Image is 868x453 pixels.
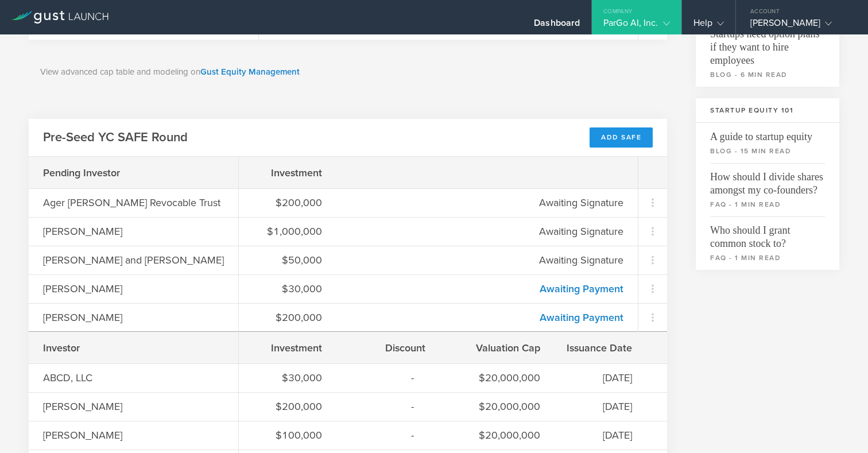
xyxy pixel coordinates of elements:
[43,165,158,180] div: Pending Investor
[351,399,425,414] div: -
[603,17,669,34] div: ParGo AI, Inc.
[43,399,158,414] div: [PERSON_NAME]
[253,310,322,325] div: $200,000
[569,428,632,443] div: [DATE]
[534,17,580,34] div: Dashboard
[696,163,839,216] a: How should I divide shares amongst my co-founders?faq - 1 min read
[253,399,322,414] div: $200,000
[540,282,623,295] a: Awaiting Payment
[539,196,623,209] span: Awaiting Signature
[454,340,540,355] div: Valuation Cap
[40,65,656,79] p: View advanced cap table and modeling on
[590,127,653,148] div: Add SAFE
[43,370,158,385] div: ABCD, LLC
[253,165,322,180] div: Investment
[253,370,322,385] div: $30,000
[539,225,623,238] span: Awaiting Signature
[200,67,300,77] a: Gust Equity Management
[569,399,632,414] div: [DATE]
[43,340,158,355] div: Investor
[710,163,825,197] span: How should I divide shares amongst my co-founders?
[43,129,188,146] h2: Pre-Seed YC SAFE Round
[253,195,322,210] div: $200,000
[540,311,623,324] a: Awaiting Payment
[253,428,322,443] div: $100,000
[454,370,540,385] div: $20,000,000
[253,224,322,239] div: $1,000,000
[351,370,425,385] div: -
[693,17,724,34] div: Help
[454,399,540,414] div: $20,000,000
[710,69,825,80] small: blog - 6 min read
[454,428,540,443] div: $20,000,000
[696,123,839,163] a: A guide to startup equityblog - 15 min read
[253,340,322,355] div: Investment
[351,340,425,355] div: Discount
[351,428,425,443] div: -
[710,253,825,263] small: faq - 1 min read
[696,20,839,87] a: Startups need option plans if they want to hire employeesblog - 6 min read
[43,224,158,239] div: [PERSON_NAME]
[710,123,825,144] span: A guide to startup equity
[253,253,322,268] div: $50,000
[710,216,825,250] span: Who should I grant common stock to?
[710,146,825,156] small: blog - 15 min read
[539,254,623,266] span: Awaiting Signature
[253,281,322,296] div: $30,000
[710,20,825,67] span: Startups need option plans if they want to hire employees
[43,310,158,325] div: [PERSON_NAME]
[43,195,220,210] div: Ager [PERSON_NAME] Revocable Trust
[569,340,632,355] div: Issuance Date
[569,370,632,385] div: [DATE]
[710,199,825,210] small: faq - 1 min read
[750,17,848,34] div: [PERSON_NAME]
[43,428,158,443] div: [PERSON_NAME]
[43,253,224,268] div: [PERSON_NAME] and [PERSON_NAME]
[696,216,839,270] a: Who should I grant common stock to?faq - 1 min read
[43,281,158,296] div: [PERSON_NAME]
[696,98,839,123] h3: Startup Equity 101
